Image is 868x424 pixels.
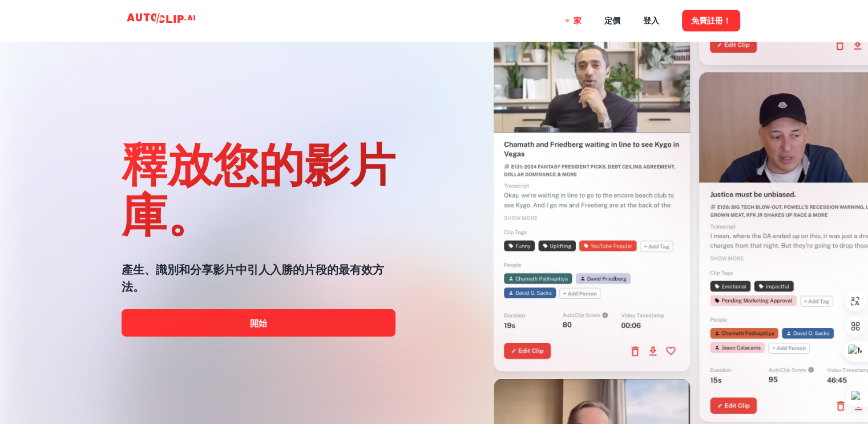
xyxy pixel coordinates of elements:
font: 產生、識別和分享影片中引人入勝的片段的最有效方法。 [122,263,384,294]
font: 登入 [643,17,659,26]
font: 開始 [250,318,267,328]
font: 釋放您的影片庫。 [122,135,395,241]
font: 定價 [604,17,620,26]
a: 開始 [122,309,395,337]
font: 免費註冊！ [691,17,731,26]
button: 免費註冊！ [682,10,740,31]
font: 家 [574,17,582,26]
